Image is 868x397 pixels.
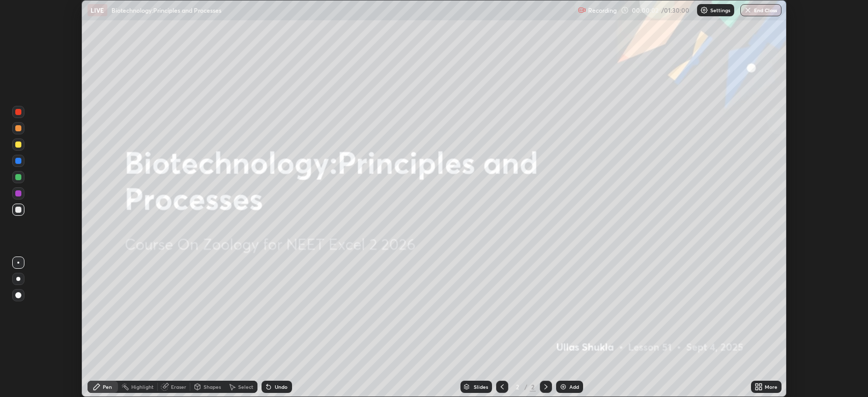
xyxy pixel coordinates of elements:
[275,384,287,389] div: Undo
[204,384,221,389] div: Shapes
[765,384,777,389] div: More
[91,6,104,14] p: LIVE
[474,384,488,389] div: Slides
[171,384,186,389] div: Eraser
[530,382,536,391] div: 2
[111,6,221,14] p: Biotechnology:Principles and Processes
[525,384,528,390] div: /
[512,384,523,390] div: 2
[131,384,154,389] div: Highlight
[744,6,752,14] img: end-class-cross
[578,6,586,14] img: recording.375f2c34.svg
[588,7,617,14] p: Recording
[740,4,782,16] button: End Class
[710,8,730,13] p: Settings
[569,384,579,389] div: Add
[559,383,567,391] img: add-slide-button
[238,384,253,389] div: Select
[700,6,708,14] img: class-settings-icons
[103,384,112,389] div: Pen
